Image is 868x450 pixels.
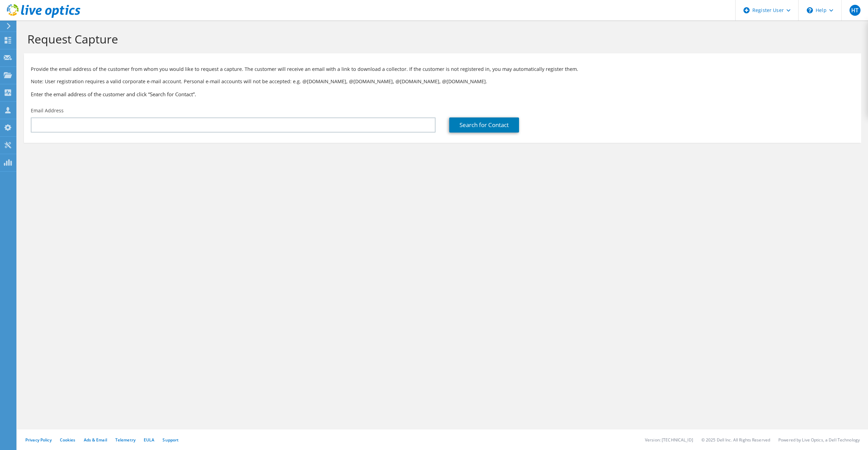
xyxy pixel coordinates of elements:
[27,32,854,46] h1: Request Capture
[25,437,52,443] a: Privacy Policy
[850,5,860,16] span: HT
[31,78,854,85] p: Note: User registration requires a valid corporate e-mail account. Personal e-mail accounts will ...
[449,117,519,133] a: Search for Contact
[60,437,76,443] a: Cookies
[701,437,770,443] li: © 2025 Dell Inc. All Rights Reserved
[778,437,860,443] li: Powered by Live Optics, a Dell Technology
[31,65,854,73] p: Provide the email address of the customer from whom you would like to request a capture. The cust...
[144,437,154,443] a: EULA
[84,437,107,443] a: Ads & Email
[31,90,854,98] h3: Enter the email address of the customer and click “Search for Contact”.
[31,107,64,114] label: Email Address
[807,7,813,13] svg: \n
[163,437,179,443] a: Support
[645,437,693,443] li: Version: [TECHNICAL_ID]
[115,437,135,443] a: Telemetry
